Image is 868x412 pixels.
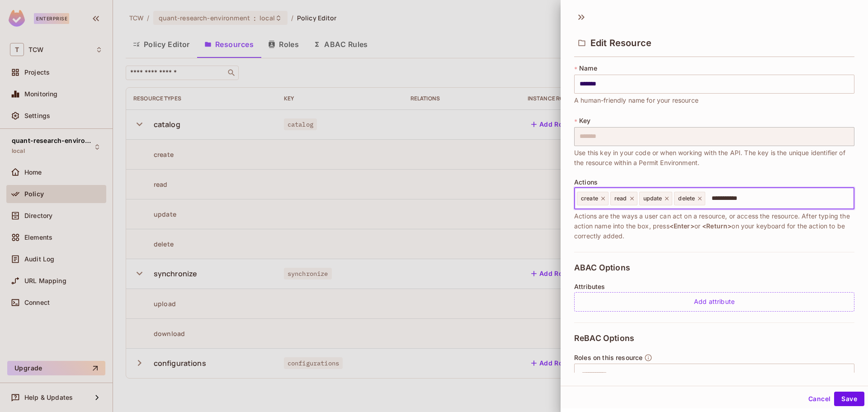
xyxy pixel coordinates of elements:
[581,195,598,202] span: create
[670,222,694,230] span: <Enter>
[574,292,854,312] div: Add attribute
[678,195,695,202] span: delete
[574,148,854,168] span: Use this key in your code or when working with the API. The key is the unique identifier of the r...
[574,263,630,272] span: ABAC Options
[574,95,698,105] span: A human-friendly name for your resource
[574,334,634,343] span: ReBAC Options
[643,195,662,202] span: update
[610,192,637,205] div: read
[574,283,605,290] span: Attributes
[574,179,598,186] span: Actions
[579,117,590,124] span: Key
[574,211,854,241] span: Actions are the ways a user can act on a resource, or access the resource. After typing the actio...
[614,195,627,202] span: read
[702,222,731,230] span: <Return>
[639,192,673,205] div: update
[834,392,864,406] button: Save
[574,354,642,361] span: Roles on this resource
[590,38,651,48] span: Edit Resource
[577,192,609,205] div: create
[579,65,597,72] span: Name
[674,192,705,205] div: delete
[805,392,834,406] button: Cancel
